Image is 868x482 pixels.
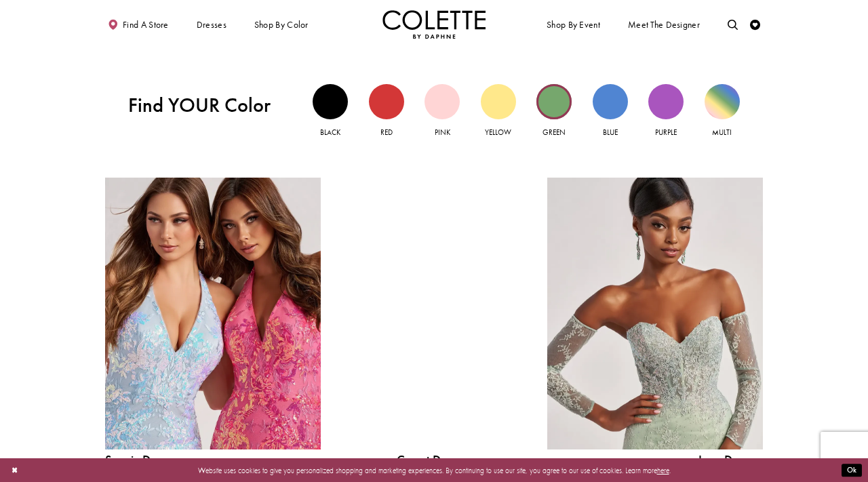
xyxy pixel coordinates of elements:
div: Blue view [593,84,628,119]
span: Lace Dresses [547,454,763,467]
div: Pink view [425,84,460,119]
span: Shop By Event [544,10,602,39]
span: Sequin Dresses [105,454,321,467]
span: Yellow [485,127,511,137]
p: Website uses cookies to give you personalized shopping and marketing experiences. By continuing t... [74,463,794,477]
a: here [657,465,669,475]
span: Shop by color [254,20,309,30]
a: Pink view Pink [425,84,460,139]
span: Find YOUR Color [128,94,290,117]
div: Purple view [648,84,684,119]
div: Green view [536,84,572,119]
span: Blue [603,127,618,137]
a: Black view Black [313,84,348,139]
div: Red view [369,84,404,119]
div: Black view [313,84,348,119]
a: Sequin Dresses Related Link [105,178,321,450]
span: Purple [655,127,677,137]
a: Red view Red [369,84,404,139]
span: Find a store [123,20,169,30]
span: Green [542,127,566,137]
span: Multi [712,127,732,137]
button: Close Dialog [6,461,23,479]
a: Yellow view Yellow [481,84,516,139]
a: Check Wishlist [747,10,763,39]
span: Red [380,127,393,137]
img: Colette by Daphne [382,10,486,39]
span: Shop by color [252,10,311,39]
a: Find a store [105,10,171,39]
a: Lace Dress Spring 2025 collection Related Link [547,178,763,450]
a: Blue view Blue [593,84,628,139]
span: Meet the designer [628,20,700,30]
span: Dresses [197,20,226,30]
a: Green view Green [536,84,572,139]
div: Multi view [705,84,740,119]
a: Multi view Multi [705,84,740,139]
a: Visit Home Page [382,10,486,39]
a: Toggle search [725,10,741,39]
a: Corset Dresses [357,454,511,467]
a: Meet the designer [625,10,703,39]
span: Dresses [194,10,229,39]
button: Submit Dialog [842,464,862,477]
div: Yellow view [481,84,516,119]
span: Shop By Event [547,20,600,30]
span: Black [320,127,340,137]
span: Pink [435,127,450,137]
a: Purple view Purple [648,84,684,139]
